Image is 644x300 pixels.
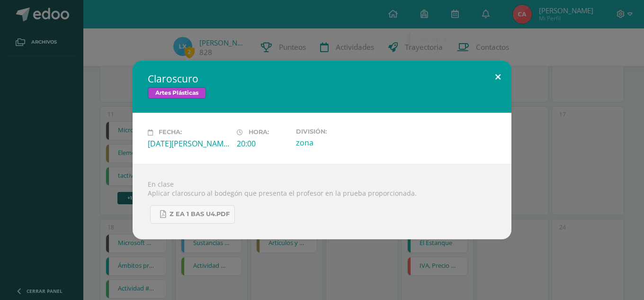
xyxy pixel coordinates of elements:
[237,138,288,149] div: 20:00
[148,87,206,99] span: Artes Plásticas
[159,129,182,136] span: Fecha:
[150,205,235,224] a: Z eA 1 Bas U4.pdf
[296,128,377,135] label: División:
[148,138,229,149] div: [DATE][PERSON_NAME]
[148,72,496,85] h2: Claroscuro
[249,129,269,136] span: Hora:
[484,61,511,93] button: Close (Esc)
[133,164,511,239] div: En clase Aplicar claroscuro al bodegón que presenta el profesor en la prueba proporcionada.
[296,137,377,148] div: zona
[170,210,230,218] span: Z eA 1 Bas U4.pdf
